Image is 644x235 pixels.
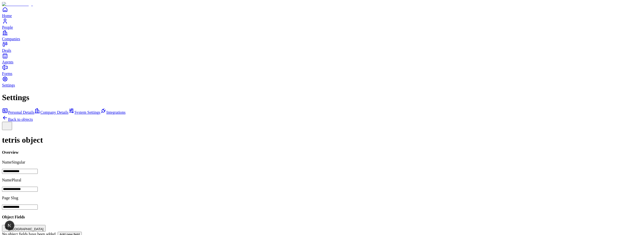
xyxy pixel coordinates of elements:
p: Name [2,160,642,165]
a: People [2,18,642,29]
a: Settings [2,76,642,87]
span: Personal Details [8,110,34,114]
button: [GEOGRAPHIC_DATA] [2,225,46,232]
p: Page Slug [2,196,642,200]
h1: Settings [2,93,642,102]
a: Home [2,7,642,18]
a: Back to objects [2,117,33,122]
span: Company Details [40,110,68,114]
span: Settings [2,83,15,87]
a: Agents [2,53,642,64]
img: Item Brain Logo [2,2,33,7]
a: Personal Details [2,110,34,114]
h4: Overview [2,150,642,155]
a: Companies [2,30,642,41]
span: People [2,25,13,29]
span: Deals [2,48,11,53]
h1: tetris object [2,135,642,145]
span: Agents [2,60,13,64]
span: Integrations [106,110,126,114]
span: System Settings [74,110,100,114]
h4: Object Fields [2,215,642,219]
a: Integrations [100,110,126,114]
span: Home [2,14,12,18]
a: System Settings [68,110,100,114]
span: Singular [12,160,25,164]
a: Deals [2,41,642,53]
p: Name [2,178,642,182]
span: Plural [12,178,21,182]
span: Companies [2,37,20,41]
a: Company Details [34,110,68,114]
span: Forms [2,71,12,76]
a: Forms [2,64,642,76]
